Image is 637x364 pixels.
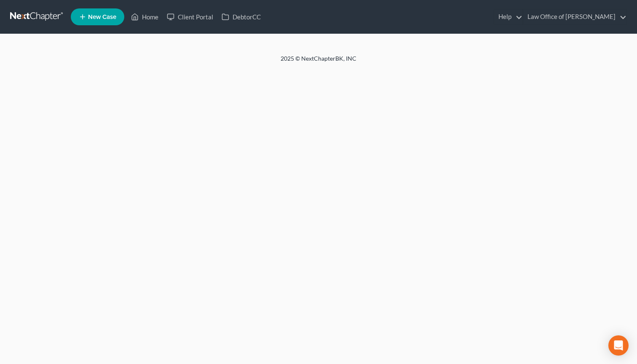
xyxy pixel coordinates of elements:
[494,9,522,24] a: Help
[78,54,559,70] div: 2025 © NextChapterBK, INC
[127,9,163,24] a: Home
[608,335,629,356] div: Open Intercom Messenger
[217,9,265,24] a: DebtorCC
[523,9,626,24] a: Law Office of [PERSON_NAME]
[71,8,124,25] new-legal-case-button: New Case
[163,9,217,24] a: Client Portal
